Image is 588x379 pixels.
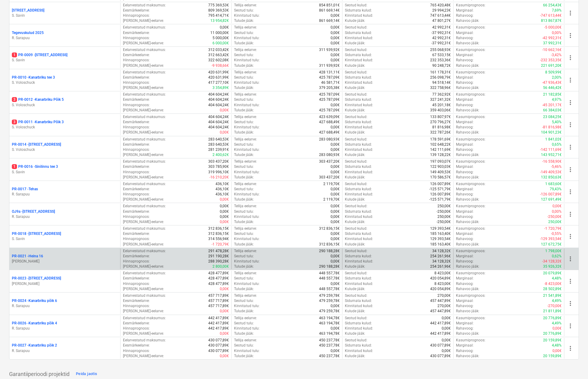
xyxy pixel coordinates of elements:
p: PR-0016 - Sinilinnu tee 3 [12,164,58,169]
p: Tulude jääk : [234,63,254,68]
p: Seotud tulu : [234,142,254,147]
p: -3,42% [551,52,562,58]
iframe: Chat Widget [558,350,588,379]
p: 404 604,24€ [208,97,229,102]
p: Seotud tulu : [234,97,254,102]
p: S. Savin [12,236,118,242]
p: Tellija eelarve : [234,47,257,52]
p: Tellija eelarve : [234,137,257,142]
p: 104 901,23€ [541,130,562,135]
p: 359 403,06€ [430,108,451,113]
p: 29 994,23€ [432,8,451,13]
p: Kinnitatud kulud : [345,13,373,18]
p: Eelarvestatud maksumus : [123,47,166,52]
div: PR-0026 -Kanarbriku põik 4R. Sarapuu [12,321,118,331]
div: PR-0023 -[STREET_ADDRESS][PERSON_NAME] [12,276,118,286]
p: Kulude jääk : [345,152,365,157]
p: Seotud kulud : [345,92,367,97]
p: Tellija eelarve : [234,159,257,164]
p: 21 182,85€ [543,92,562,97]
p: Sidumata kulud : [345,8,372,13]
div: PR-0014 -[STREET_ADDRESS]S. Voloschuck [12,142,118,152]
span: more_vert [567,345,574,352]
p: S. Voloschuck [12,125,118,130]
p: [PERSON_NAME]-eelarve : [123,108,164,113]
p: Rahavoo jääk : [456,63,479,68]
p: Marginaal : [456,120,474,125]
p: Tellija eelarve : [234,114,257,120]
p: Eelarvestatud maksumus : [123,137,166,142]
p: Kulude jääk : [345,18,365,23]
p: 2,00% [552,75,562,80]
p: S. Savin [12,170,118,175]
p: Kinnitatud tulu : [234,58,260,63]
span: more_vert [567,255,574,262]
p: 404 604,24€ [208,92,229,97]
p: Tulude jääk : [234,41,254,46]
p: PR-0014 - [STREET_ADDRESS] [12,142,61,147]
p: Rahavoo jääk : [456,41,479,46]
p: 23 084,25€ [543,114,562,120]
p: Kinnitatud tulu : [234,80,260,85]
p: Rahavoog : [456,147,474,152]
p: Hinnaprognoos : [123,80,150,85]
p: PR-0021 - Heina 16 [12,254,43,259]
p: Seotud tulu : [234,120,254,125]
p: 56 446,42€ [543,85,562,90]
p: Hinnaprognoos : [123,13,150,18]
span: more_vert [567,300,574,307]
p: 133 807,97€ [430,114,451,120]
div: Peida jaotis [76,371,97,377]
p: S. Savin [12,58,118,63]
p: 8 509,99€ [545,70,562,75]
p: Sidumata kulud : [345,75,372,80]
p: Tellija eelarve : [234,70,257,75]
p: PR-0012 - Kanarbriku Põik 5 [12,97,64,102]
p: 795 414,71€ [208,13,229,18]
p: 0,00€ [331,142,340,147]
p: 0,00€ [331,41,340,46]
p: Marginaal : [456,52,474,58]
p: PR-0023 - [STREET_ADDRESS] [12,276,61,281]
p: 1 841,02€ [545,137,562,142]
p: Rahavoog : [456,125,474,130]
p: 283 080,93€ [319,152,340,157]
span: more_vert [567,188,574,195]
p: 281 239,91€ [208,147,229,152]
p: Eesmärkeelarve : [123,142,150,147]
div: PR-0024 -Kanarbriku põik 6R. Sarapuu [12,298,118,309]
p: Seotud tulu : [234,75,254,80]
p: Tegevuskulud 2025 [12,30,44,36]
p: Kulude jääk : [345,85,365,90]
p: -9 938,66€ [212,63,229,68]
p: 427 688,49€ [319,120,340,125]
p: 37 992,31€ [543,41,562,46]
p: Kulude jääk : [345,63,365,68]
p: [PERSON_NAME] [12,281,118,286]
p: 0,00€ [331,25,340,30]
p: -37 992,31€ [431,30,451,36]
p: 311 939,92€ [319,47,340,52]
p: Rahavoog : [456,58,474,63]
p: S. Savin [12,13,118,18]
p: Seotud tulu : [234,52,254,58]
div: PR-0017 -TehasR. Sarapuu [12,187,118,197]
p: Kinnitatud tulu : [234,125,260,130]
p: 809 369,53€ [208,8,229,13]
span: 3 [12,97,17,102]
p: Seotud kulud : [345,159,367,164]
p: R. Sarapuu [12,326,118,331]
p: Kasumiprognoos : [456,3,485,8]
p: 66 254,43€ [543,3,562,8]
p: Rahavoo jääk : [456,152,479,157]
div: PR-0010 -Kanarbriku tee 3S. Voloschuck [12,75,118,85]
p: Eelarvestatud maksumus : [123,25,166,30]
p: S. Voloschuck [12,103,118,108]
p: OJ9a - [STREET_ADDRESS] [12,209,55,214]
p: Marginaal : [456,142,474,147]
p: [PERSON_NAME]-eelarve : [123,130,164,135]
p: 322 758,96€ [430,85,451,90]
p: 404 604,24€ [208,103,229,108]
p: Eelarvestatud maksumus : [123,114,166,120]
p: Kinnitatud kulud : [345,103,373,108]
